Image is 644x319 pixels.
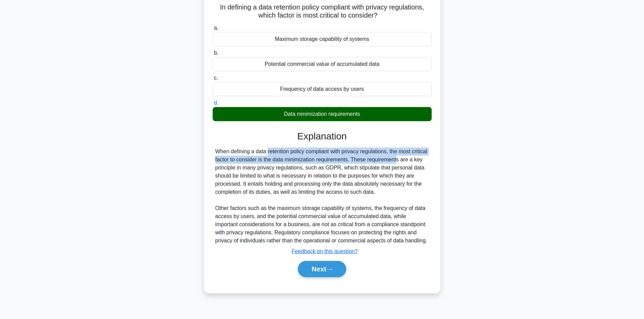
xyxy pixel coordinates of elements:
[213,32,432,46] div: Maximum storage capability of systems
[213,82,432,96] div: Frequency of data access by users
[214,50,218,56] span: b.
[213,107,432,121] div: Data minimization requirements
[214,75,218,81] span: c.
[298,261,346,277] button: Next
[217,131,428,142] h3: Explanation
[214,25,218,31] span: a.
[214,100,218,106] span: d.
[213,57,432,71] div: Potential commercial value of accumulated data
[212,3,432,20] h5: In defining a data retention policy compliant with privacy regulations, which factor is most crit...
[292,248,358,254] a: Feedback on this question?
[215,148,429,245] div: When defining a data retention policy compliant with privacy regulations, the most critical facto...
